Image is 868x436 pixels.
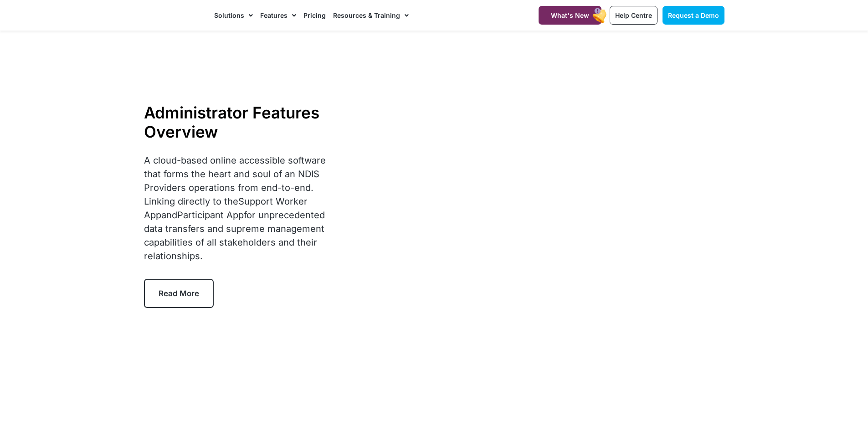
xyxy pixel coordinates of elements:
img: CareMaster Logo [144,9,205,22]
a: Read More [144,279,214,308]
span: Read More [159,289,199,298]
a: Request a Demo [663,6,724,25]
a: Participant App [177,210,244,221]
span: What's New [551,11,589,19]
span: Request a Demo [668,11,719,19]
a: What's New [539,6,601,25]
h1: Administrator Features Overview [144,103,341,141]
a: Help Centre [610,6,657,25]
span: A cloud-based online accessible software that forms the heart and soul of an NDIS Providers opera... [144,155,326,262]
span: Help Centre [615,11,652,19]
